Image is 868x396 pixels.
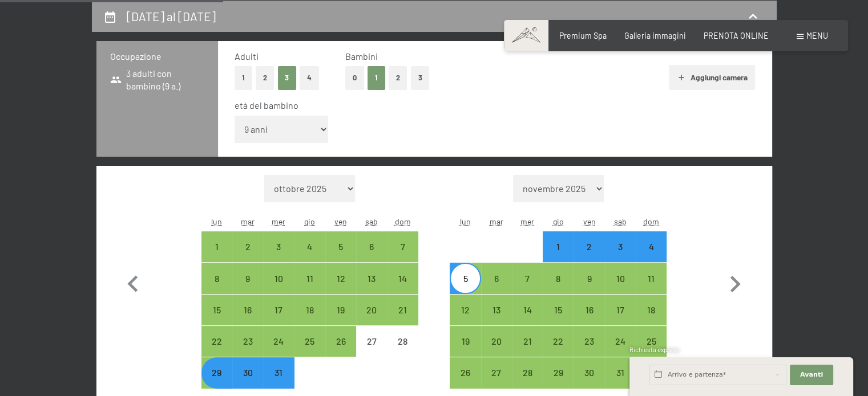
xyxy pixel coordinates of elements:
div: arrivo/check-in possibile [450,263,481,293]
div: Sat Dec 20 2025 [356,295,387,325]
div: arrivo/check-in possibile [356,295,387,325]
div: 25 [637,337,665,365]
div: Tue Dec 30 2025 [232,357,263,388]
div: arrivo/check-in possibile [543,231,574,262]
abbr: domenica [395,217,411,226]
div: arrivo/check-in possibile [325,231,356,262]
div: Thu Dec 18 2025 [294,295,325,325]
div: arrivo/check-in possibile [636,326,667,357]
div: 3 [264,242,293,271]
a: Galleria immagini [624,31,686,40]
div: Fri Jan 02 2026 [574,231,604,262]
div: Fri Jan 23 2026 [574,326,604,357]
div: 12 [326,274,355,303]
div: 23 [233,337,262,365]
div: 19 [451,337,479,365]
div: 6 [357,242,386,271]
abbr: venerdì [334,217,347,226]
div: arrivo/check-in possibile [605,357,636,388]
div: 2 [575,242,603,271]
div: arrivo/check-in possibile [232,326,263,357]
div: arrivo/check-in possibile [481,357,512,388]
div: arrivo/check-in possibile [263,295,294,325]
div: Sat Jan 17 2026 [605,295,636,325]
div: 22 [203,337,231,365]
div: arrivo/check-in possibile [201,326,232,357]
div: arrivo/check-in possibile [387,295,418,325]
div: 24 [264,337,293,365]
button: 1 [368,66,385,89]
div: Thu Dec 04 2025 [294,231,325,262]
div: 23 [575,337,603,365]
div: arrivo/check-in possibile [201,231,232,262]
div: Sat Jan 31 2026 [605,357,636,388]
div: arrivo/check-in possibile [636,295,667,325]
div: arrivo/check-in possibile [512,357,543,388]
div: 26 [326,337,355,365]
span: Premium Spa [559,31,607,40]
div: Thu Jan 08 2026 [543,263,574,293]
button: 4 [300,66,319,89]
abbr: lunedì [460,217,471,226]
div: Tue Jan 13 2026 [481,295,512,325]
div: arrivo/check-in possibile [263,263,294,293]
div: 27 [357,337,386,365]
div: arrivo/check-in possibile [356,231,387,262]
div: Sat Dec 06 2025 [356,231,387,262]
div: arrivo/check-in possibile [605,326,636,357]
div: arrivo/check-in possibile [574,295,604,325]
div: Thu Dec 11 2025 [294,263,325,293]
div: arrivo/check-in possibile [294,295,325,325]
button: 3 [411,66,430,89]
div: arrivo/check-in non effettuabile [387,326,418,357]
div: 14 [388,274,417,303]
div: arrivo/check-in possibile [263,326,294,357]
span: Menu [806,31,828,40]
div: arrivo/check-in possibile [543,295,574,325]
div: Sun Dec 28 2025 [387,326,418,357]
div: Sun Jan 18 2026 [636,295,667,325]
div: arrivo/check-in possibile [543,263,574,293]
div: arrivo/check-in possibile [512,295,543,325]
div: 7 [388,242,417,271]
div: Fri Dec 12 2025 [325,263,356,293]
div: 6 [482,274,511,303]
div: 11 [637,274,665,303]
div: 10 [606,274,635,303]
div: Sun Dec 21 2025 [387,295,418,325]
span: Bambini [345,51,378,62]
div: Fri Jan 16 2026 [574,295,604,325]
div: 28 [388,337,417,365]
div: arrivo/check-in possibile [263,231,294,262]
div: Sat Jan 24 2026 [605,326,636,357]
div: 5 [326,242,355,271]
div: 1 [544,242,572,271]
button: 2 [389,66,407,89]
div: Mon Jan 05 2026 [450,263,481,293]
a: PRENOTA ONLINE [704,31,769,40]
button: 1 [235,66,252,89]
div: Thu Jan 01 2026 [543,231,574,262]
div: 22 [544,337,572,365]
div: 19 [326,305,355,334]
div: 18 [637,305,665,334]
div: arrivo/check-in possibile [481,295,512,325]
div: arrivo/check-in possibile [294,231,325,262]
div: arrivo/check-in possibile [574,357,604,388]
div: Tue Dec 09 2025 [232,263,263,293]
abbr: giovedì [304,217,315,226]
div: arrivo/check-in possibile [574,326,604,357]
div: Sun Dec 07 2025 [387,231,418,262]
div: Sun Jan 11 2026 [636,263,667,293]
div: arrivo/check-in possibile [325,263,356,293]
div: 20 [357,305,386,334]
div: Tue Jan 20 2026 [481,326,512,357]
div: arrivo/check-in possibile [325,326,356,357]
div: arrivo/check-in possibile [636,263,667,293]
abbr: giovedì [553,217,564,226]
div: 9 [575,274,603,303]
div: Mon Jan 26 2026 [450,357,481,388]
div: 24 [606,337,635,365]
